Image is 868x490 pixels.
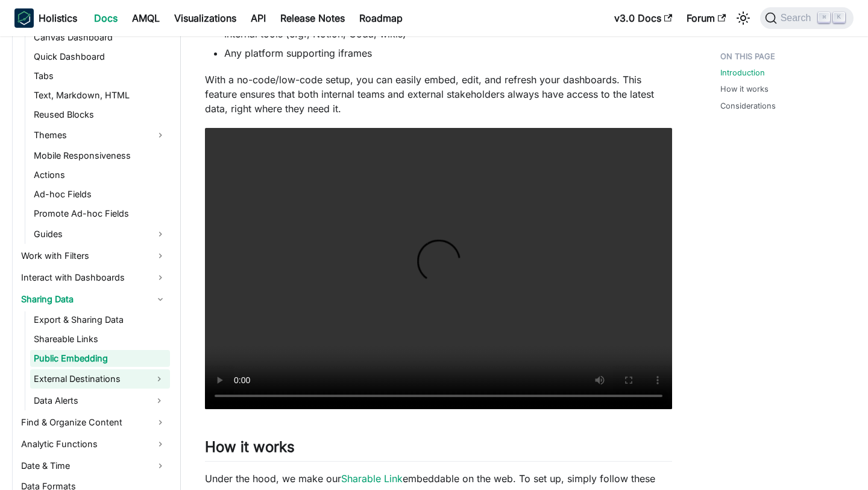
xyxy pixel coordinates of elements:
[273,8,352,28] a: Release Notes
[818,12,830,23] kbd: ⌘
[720,67,765,78] a: Introduction
[17,268,170,287] a: Interact with Dashboards
[148,391,170,410] button: Expand sidebar category 'Data Alerts'
[17,413,170,432] a: Find & Organize Content
[720,100,776,112] a: Considerations
[30,68,170,84] a: Tabs
[17,456,170,476] a: Date & Time
[17,246,170,266] a: Work with Filters
[30,29,170,46] a: Canvas Dashboard
[17,290,170,309] a: Sharing Data
[30,350,170,367] a: Public Embedding
[341,472,403,485] a: Sharable Link
[30,126,170,145] a: Themes
[39,11,77,25] b: Holistics
[30,391,148,410] a: Data Alerts
[224,46,672,60] li: Any platform supporting iframes
[30,106,170,123] a: Reused Blocks
[30,186,170,203] a: Ad-hoc Fields
[30,167,170,183] a: Actions
[30,87,170,104] a: Text, Markdown, HTML
[205,72,672,116] p: With a no-code/low-code setup, you can easily embed, edit, and refresh your dashboards. This feat...
[205,128,672,409] video: Your browser does not support embedding video, but you can .
[167,8,244,28] a: Visualizations
[720,83,769,95] a: How it works
[607,8,679,28] a: v3.0 Docs
[30,147,170,164] a: Mobile Responsiveness
[17,434,170,454] a: Analytic Functions
[14,8,34,28] img: Holistics
[14,8,77,28] a: HolisticsHolistics
[244,8,273,28] a: API
[833,12,845,23] kbd: K
[30,331,170,348] a: Shareable Links
[30,48,170,65] a: Quick Dashboard
[205,438,672,461] h2: How it works
[760,7,854,29] button: Search (Command+K)
[777,13,819,24] span: Search
[87,8,125,28] a: Docs
[679,8,733,28] a: Forum
[30,205,170,222] a: Promote Ad-hoc Fields
[734,8,753,28] button: Switch between dark and light mode (currently light mode)
[352,8,410,28] a: Roadmap
[30,369,148,389] a: External Destinations
[148,369,170,389] button: Expand sidebar category 'External Destinations'
[125,8,167,28] a: AMQL
[30,311,170,328] a: Export & Sharing Data
[30,224,170,244] a: Guides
